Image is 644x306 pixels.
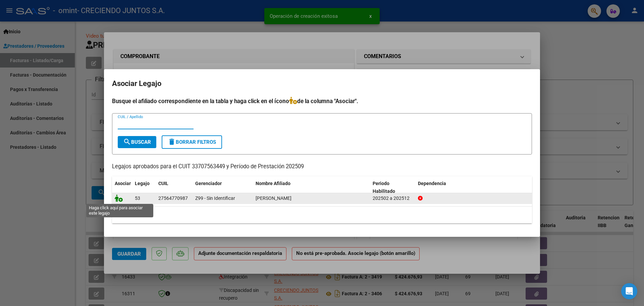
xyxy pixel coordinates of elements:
div: 202502 a 202512 [373,194,413,202]
span: Asociar [115,181,131,186]
span: Buscar [123,139,151,145]
datatable-header-cell: Nombre Afiliado [253,176,370,199]
span: FERNANDEZ DIAZ JORGELINA VICTORIA [256,195,291,201]
mat-icon: search [123,138,131,146]
div: 1 registros [112,207,532,223]
span: Z99 - Sin Identificar [195,195,235,201]
div: 27564770987 [158,194,188,202]
datatable-header-cell: CUIL [156,176,193,199]
datatable-header-cell: Asociar [112,176,132,199]
mat-icon: delete [168,138,176,146]
span: 53 [135,195,140,201]
span: CUIL [158,181,168,186]
p: Legajos aprobados para el CUIT 33707563449 y Período de Prestación 202509 [112,163,532,171]
datatable-header-cell: Gerenciador [193,176,253,199]
h2: Asociar Legajo [112,77,532,90]
span: Nombre Afiliado [256,181,290,186]
datatable-header-cell: Periodo Habilitado [370,176,415,199]
div: Open Intercom Messenger [621,283,637,299]
span: Periodo Habilitado [373,181,395,194]
span: Legajo [135,181,150,186]
datatable-header-cell: Dependencia [415,176,532,199]
h4: Busque el afiliado correspondiente en la tabla y haga click en el ícono de la columna "Asociar". [112,97,532,105]
span: Borrar Filtros [168,139,216,145]
datatable-header-cell: Legajo [132,176,156,199]
span: Dependencia [418,181,446,186]
button: Buscar [118,136,156,148]
button: Borrar Filtros [162,135,222,149]
span: Gerenciador [195,181,222,186]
